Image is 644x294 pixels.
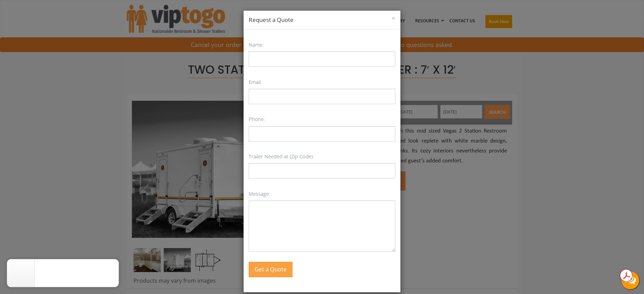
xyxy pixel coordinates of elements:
h4: Request a Quote [249,16,395,24]
label: Name: [249,40,264,50]
label: Phone: [249,114,265,124]
label: Trailer Needed at (Zip Code): [249,151,314,161]
label: Message: [249,189,270,199]
label: Email: [249,77,262,87]
button: Get a Quote [249,262,293,277]
form: Contact form [244,29,400,292]
button: Live Chat [617,267,644,294]
button: × [392,15,395,22]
